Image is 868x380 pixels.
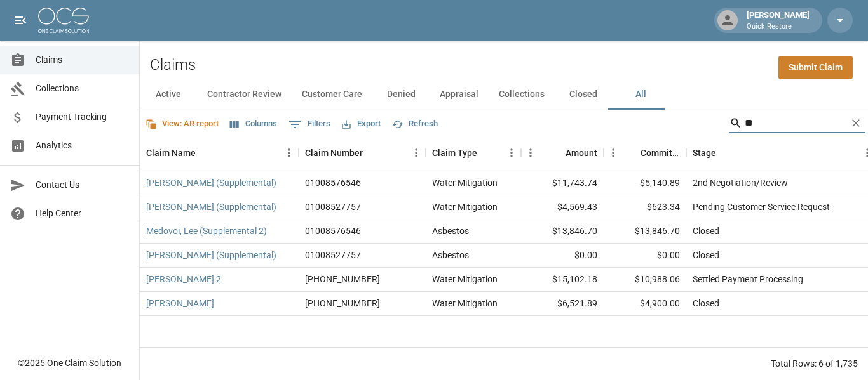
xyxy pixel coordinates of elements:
[548,144,566,162] button: Sort
[305,297,380,310] div: 01-008-527757
[140,135,299,171] div: Claim Name
[305,249,361,261] div: 01008527757
[146,176,276,189] a: [PERSON_NAME] (Supplemental)
[407,143,426,162] button: Menu
[432,200,498,213] div: Water Mitigation
[372,79,430,110] button: Denied
[36,110,129,124] span: Payment Tracking
[432,135,477,171] div: Claim Type
[604,268,686,292] div: $10,988.06
[521,195,604,219] div: $4,569.43
[771,357,858,370] div: Total Rows: 6 of 1,735
[693,249,719,261] div: Closed
[521,244,604,268] div: $0.00
[305,225,361,237] div: 01008576546
[280,143,299,162] button: Menu
[778,56,853,79] a: Submit Claim
[339,114,384,134] button: Export
[197,79,292,110] button: Contractor Review
[18,357,121,369] div: © 2025 One Claim Solution
[299,135,426,171] div: Claim Number
[521,292,604,316] div: $6,521.89
[389,114,441,134] button: Refresh
[426,135,521,171] div: Claim Type
[489,79,555,110] button: Collections
[432,297,498,310] div: Water Mitigation
[555,79,612,110] button: Closed
[305,135,363,171] div: Claim Number
[604,195,686,219] div: $623.34
[8,8,33,33] button: open drawer
[227,114,280,134] button: Select columns
[150,56,196,74] h2: Claims
[521,219,604,244] div: $13,846.70
[693,200,830,213] div: Pending Customer Service Request
[747,22,810,32] p: Quick Restore
[36,53,129,67] span: Claims
[604,244,686,268] div: $0.00
[641,135,680,171] div: Committed Amount
[604,171,686,195] div: $5,140.89
[146,297,214,310] a: [PERSON_NAME]
[305,176,361,189] div: 01008576546
[521,143,540,162] button: Menu
[693,135,716,171] div: Stage
[142,114,222,134] button: View: AR report
[693,297,719,310] div: Closed
[146,249,276,261] a: [PERSON_NAME] (Supplemental)
[146,200,276,213] a: [PERSON_NAME] (Supplemental)
[716,144,734,162] button: Sort
[36,139,129,152] span: Analytics
[432,273,498,285] div: Water Mitigation
[146,135,196,171] div: Claim Name
[693,273,803,285] div: Settled Payment Processing
[140,79,868,110] div: dynamic tabs
[729,113,865,136] div: Search
[146,225,267,237] a: Medovoi, Lee (Supplemental 2)
[430,79,489,110] button: Appraisal
[305,273,380,285] div: 01-008-576546
[502,143,521,162] button: Menu
[196,144,214,162] button: Sort
[604,219,686,244] div: $13,846.70
[604,135,686,171] div: Committed Amount
[36,82,129,95] span: Collections
[36,207,129,220] span: Help Center
[623,144,641,162] button: Sort
[140,79,197,110] button: Active
[742,9,815,32] div: [PERSON_NAME]
[285,114,334,134] button: Show filters
[612,79,669,110] button: All
[846,114,865,133] button: Clear
[432,225,469,237] div: Asbestos
[292,79,372,110] button: Customer Care
[521,268,604,292] div: $15,102.18
[432,249,469,261] div: Asbestos
[36,178,129,192] span: Contact Us
[521,135,604,171] div: Amount
[146,273,221,285] a: [PERSON_NAME] 2
[604,143,623,162] button: Menu
[604,292,686,316] div: $4,900.00
[38,8,89,33] img: ocs-logo-white-transparent.png
[693,176,788,189] div: 2nd Negotiation/Review
[432,176,498,189] div: Water Mitigation
[305,200,361,213] div: 01008527757
[693,225,719,237] div: Closed
[566,135,597,171] div: Amount
[477,144,495,162] button: Sort
[363,144,381,162] button: Sort
[521,171,604,195] div: $11,743.74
